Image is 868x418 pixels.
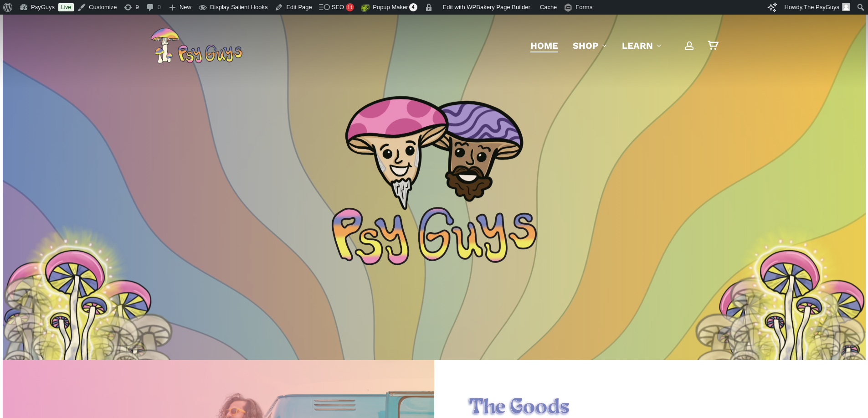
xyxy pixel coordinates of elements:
img: Colorful psychedelic mushrooms with pink, blue, and yellow patterns on a glowing yellow background. [734,222,848,386]
img: Avatar photo [842,3,850,11]
span: Home [530,40,558,51]
span: Learn [622,40,653,51]
span: The PsyGuys [804,4,839,10]
span: 4 [409,3,417,11]
img: PsyGuys [150,27,242,64]
img: Illustration of a cluster of tall mushrooms with light caps and dark gills, viewed from below. [3,241,139,382]
img: PsyGuys Heads Logo [343,84,525,221]
a: Shop [573,39,607,52]
img: Colorful psychedelic mushrooms with pink, blue, and yellow patterns on a glowing yellow background. [20,222,134,386]
img: Psychedelic PsyGuys Text Logo [332,207,537,265]
a: Home [530,39,558,52]
span: Shop [573,40,598,51]
img: Illustration of a cluster of tall mushrooms with light caps and dark gills, viewed from below. [729,241,866,382]
nav: Main Menu [523,15,718,77]
div: 11 [346,3,354,11]
a: Learn [622,39,662,52]
img: Illustration of a cluster of tall mushrooms with light caps and dark gills, viewed from below. [694,277,831,418]
a: Live [58,3,74,11]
